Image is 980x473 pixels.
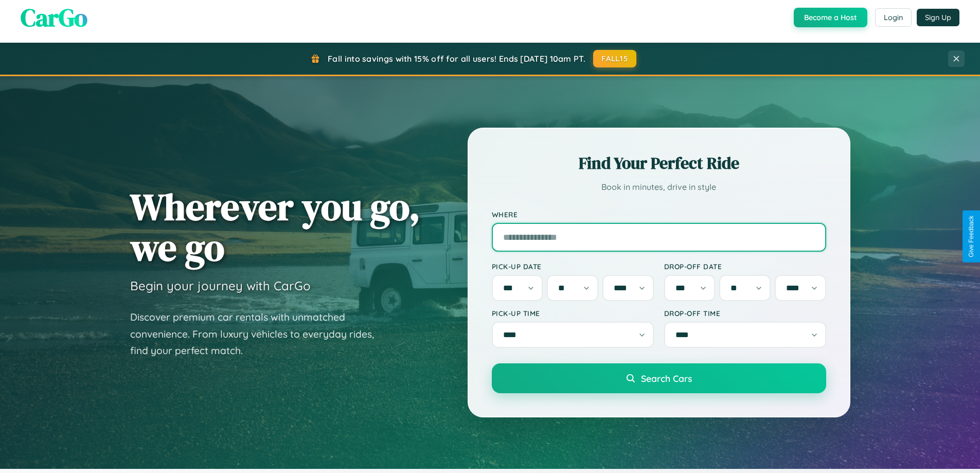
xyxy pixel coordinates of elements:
div: Give Feedback [968,216,975,257]
h1: Wherever you go, we go [130,186,420,268]
button: Search Cars [492,363,826,393]
button: Sign Up [917,9,959,26]
label: Pick-up Time [492,309,654,318]
p: Book in minutes, drive in style [492,180,826,195]
label: Where [492,210,826,219]
label: Pick-up Date [492,262,654,271]
h3: Begin your journey with CarGo [130,278,311,293]
label: Drop-off Time [664,309,826,318]
p: Discover premium car rentals with unmatched convenience. From luxury vehicles to everyday rides, ... [130,309,387,359]
span: CarGo [21,1,87,34]
h2: Find Your Perfect Ride [492,152,826,174]
span: Search Cars [641,373,692,384]
label: Drop-off Date [664,262,826,271]
button: Become a Host [794,8,867,27]
button: FALL15 [593,50,636,67]
span: Fall into savings with 15% off for all users! Ends [DATE] 10am PT. [328,54,585,64]
button: Login [875,8,912,27]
